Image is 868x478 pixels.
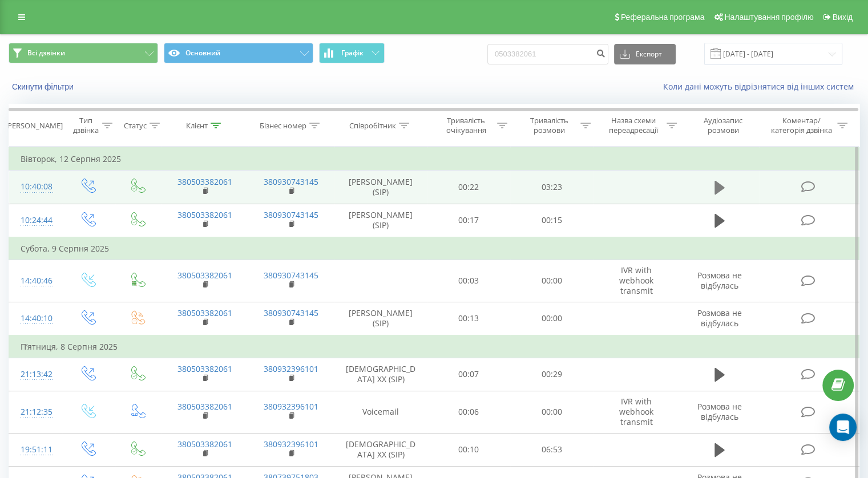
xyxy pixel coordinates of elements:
div: Назва схеми переадресації [604,116,664,135]
span: Розмова не відбулась [697,401,742,422]
span: Налаштування профілю [724,13,813,22]
div: 19:51:11 [21,439,51,461]
a: 380503382061 [177,401,232,412]
td: 00:13 [427,302,510,335]
td: 00:00 [510,302,593,335]
a: 380932396101 [264,401,318,412]
div: Open Intercom Messenger [829,414,857,441]
td: IVR with webhook transmit [593,391,679,434]
td: Voicemail [334,391,427,434]
div: Бізнес номер [260,121,306,131]
a: 380930743145 [264,176,318,187]
td: [PERSON_NAME] (SIP) [334,171,427,204]
span: Всі дзвінки [27,48,65,58]
div: Тривалість розмови [520,116,578,135]
td: 00:10 [427,433,510,466]
div: 21:12:35 [21,401,51,423]
a: Коли дані можуть відрізнятися вiд інших систем [663,81,859,92]
td: 00:29 [510,358,593,391]
button: Всі дзвінки [9,43,158,63]
div: Коментар/категорія дзвінка [768,116,834,135]
div: Аудіозапис розмови [690,116,757,135]
td: Субота, 9 Серпня 2025 [9,237,859,260]
td: 00:15 [510,204,593,237]
td: 00:07 [427,358,510,391]
div: Співробітник [349,121,396,131]
td: 00:03 [427,260,510,302]
td: 03:23 [510,171,593,204]
a: 380930743145 [264,270,318,281]
a: 380503382061 [177,270,232,281]
span: Вихід [833,13,853,22]
div: [PERSON_NAME] [5,121,63,131]
button: Скинути фільтри [9,82,79,92]
a: 380503382061 [177,307,232,318]
td: IVR with webhook transmit [593,260,679,302]
div: Тип дзвінка [72,116,99,135]
td: 06:53 [510,433,593,466]
a: 380503382061 [177,439,232,449]
td: Вівторок, 12 Серпня 2025 [9,148,859,171]
a: 380932396101 [264,439,318,449]
td: 00:06 [427,391,510,434]
td: 00:00 [510,260,593,302]
div: 10:40:08 [21,176,51,198]
button: Графік [319,43,385,63]
span: Реферальна програма [621,13,705,22]
div: Клієнт [186,121,208,131]
button: Експорт [614,44,676,64]
div: 21:13:42 [21,363,51,386]
a: 380503382061 [177,209,232,220]
td: [PERSON_NAME] (SIP) [334,204,427,237]
span: Розмова не відбулась [697,270,742,291]
td: [DEMOGRAPHIC_DATA] XX (SIP) [334,433,427,466]
div: Статус [124,121,147,131]
a: 380930743145 [264,307,318,318]
a: 380503382061 [177,363,232,374]
a: 380503382061 [177,176,232,187]
div: 10:24:44 [21,209,51,232]
td: 00:00 [510,391,593,434]
td: [PERSON_NAME] (SIP) [334,302,427,335]
span: Розмова не відбулась [697,307,742,329]
td: [DEMOGRAPHIC_DATA] XX (SIP) [334,358,427,391]
td: 00:17 [427,204,510,237]
span: Графік [341,49,364,57]
a: 380930743145 [264,209,318,220]
a: 380932396101 [264,363,318,374]
div: Тривалість очікування [438,116,495,135]
td: 00:22 [427,171,510,204]
input: Пошук за номером [487,44,608,64]
div: 14:40:10 [21,307,51,330]
div: 14:40:46 [21,270,51,292]
td: П’ятниця, 8 Серпня 2025 [9,335,859,358]
button: Основний [164,43,313,63]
